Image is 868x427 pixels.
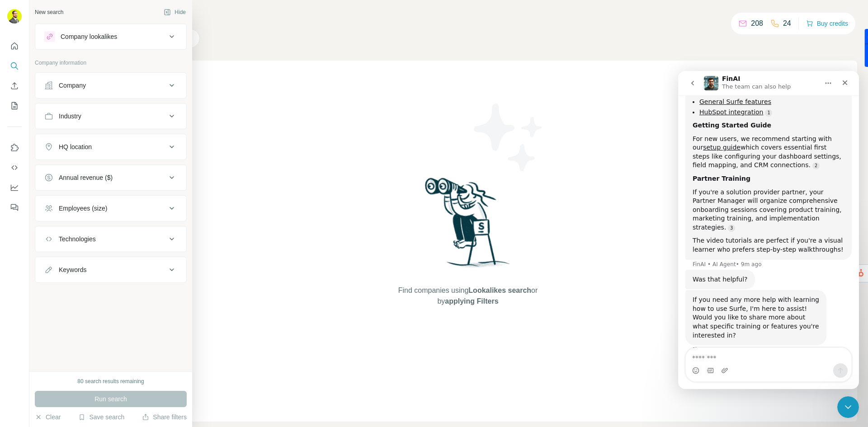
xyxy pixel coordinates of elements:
button: Hide [157,5,192,19]
textarea: Message… [8,277,173,292]
p: 208 [751,18,763,29]
span: applying Filters [445,297,498,305]
p: 24 [783,18,791,29]
div: Technologies [59,235,96,244]
div: FinAI says… [7,199,174,220]
div: The video tutorials are perfect if you're a visual learner who prefers step-by-step walkthroughs! [14,165,166,183]
div: FinAI says… [7,219,174,294]
p: Company information [35,59,187,67]
div: FinAI • AI Agent • 9m ago [14,191,84,196]
div: Industry [59,112,81,121]
button: Dashboard [7,179,22,196]
span: Lookalikes search [468,286,531,294]
img: Avatar [7,9,22,23]
div: If you need any more help with learning how to use Surfe, I'm here to assist! Would you like to s... [7,219,148,274]
button: Search [7,58,22,74]
div: Employees (size) [59,204,107,213]
button: Keywords [35,259,186,281]
a: Source reference 10783899: [50,154,57,161]
button: Technologies [35,228,186,250]
img: Surfe Illustration - Woman searching with binoculars [421,175,515,276]
div: If you're a solution provider partner, your Partner Manager will organize comprehensive onboardin... [14,117,166,161]
button: Share filters [142,413,187,422]
div: New search [35,8,63,16]
button: HQ location [35,136,186,158]
button: Annual revenue ($) [35,167,186,188]
button: Company [35,75,186,96]
iframe: Intercom live chat [837,396,859,418]
div: Company [59,81,86,90]
button: Send a message… [155,292,170,307]
button: Feedback [7,199,22,216]
b: Getting Started Guide [14,51,93,58]
button: Save search [78,413,124,422]
button: Gif picker [28,296,36,303]
button: Buy credits [806,17,848,30]
button: Company lookalikes [35,26,186,47]
a: Source reference 10774914: [134,91,142,99]
b: Partner Training [14,104,72,111]
div: 80 search results remaining [77,377,144,385]
button: Employees (size) [35,197,186,219]
button: Industry [35,105,186,127]
button: My lists [7,98,22,114]
a: Source reference 10790431: [87,38,94,46]
a: setup guide [25,73,62,80]
div: Was that helpful? [14,204,70,213]
iframe: Intercom live chat [678,71,859,389]
button: Enrich CSV [7,78,22,94]
img: Surfe Illustration - Stars [468,97,549,178]
button: Use Surfe on LinkedIn [7,140,22,156]
button: Use Surfe API [7,160,22,176]
button: Upload attachment [43,296,50,303]
h4: Search [79,11,857,23]
button: Emoji picker [14,296,21,303]
div: Keywords [59,265,86,274]
div: Company lookalikes [61,32,117,41]
div: HQ location [59,142,92,151]
div: If you need any more help with learning how to use Surfe, I'm here to assist! Would you like to s... [14,225,141,269]
span: Find companies using or by [396,285,540,307]
a: General Surfe features [21,27,93,34]
button: Quick start [7,38,22,54]
a: HubSpot integration [21,38,85,45]
div: Annual revenue ($) [59,173,113,182]
div: For new users, we recommend starting with our which covers essential first steps like configuring... [14,64,166,99]
button: Clear [35,413,61,422]
div: Was that helpful? [7,199,77,219]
